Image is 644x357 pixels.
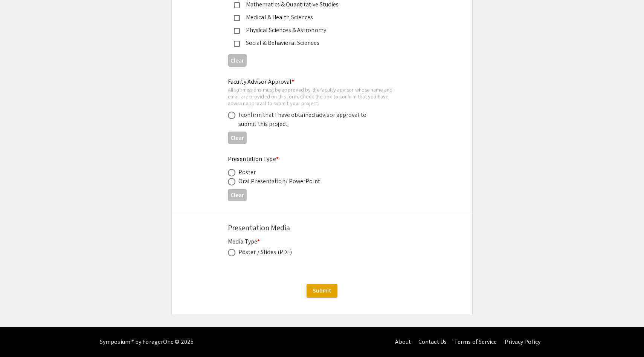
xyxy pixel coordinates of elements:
span: Submit [313,287,331,294]
div: All submissions must be approved by the faculty advisor whose name and email are provided on this... [228,86,404,106]
button: Submit [307,284,337,297]
mat-label: Media Type [228,237,260,245]
a: Privacy Policy [505,338,540,346]
button: Clear [228,132,247,144]
div: Presentation Media [228,222,416,233]
div: Social & Behavioral Sciences [240,38,398,47]
a: Terms of Service [454,338,497,346]
div: Poster [238,168,256,177]
div: Poster / Slides (PDF) [238,248,292,257]
a: About [395,338,411,346]
div: I confirm that I have obtained advisor approval to submit this project. [238,110,370,129]
a: Contact Us [418,338,447,346]
button: Clear [228,54,247,67]
iframe: Chat [6,323,32,351]
button: Clear [228,189,247,201]
mat-label: Presentation Type [228,155,279,163]
mat-label: Faculty Advisor Approval [228,78,295,86]
div: Medical & Health Sciences [240,13,398,22]
div: Oral Presentation/ PowerPoint [238,177,320,186]
div: Symposium™ by ForagerOne © 2025 [100,327,194,357]
div: Physical Sciences & Astronomy [240,26,398,35]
